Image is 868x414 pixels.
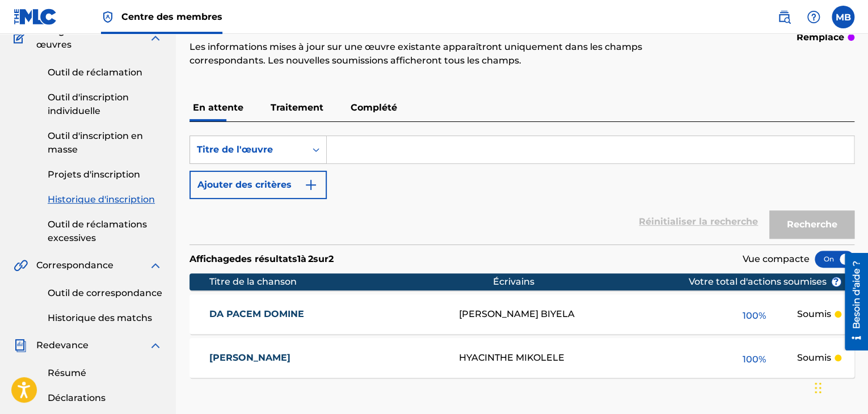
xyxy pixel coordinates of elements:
[48,194,155,205] font: Historique d'inscription
[121,11,222,22] font: Centre des membres
[743,354,759,365] font: 100
[14,259,28,272] img: Correspondance
[301,254,306,264] font: à
[48,91,162,118] a: Outil d'inscription individuelle
[304,178,318,192] img: 9d2ae6d4665cec9f34b9.svg
[189,171,327,199] button: Ajouter des critères
[797,352,831,363] font: Soumis
[815,371,821,405] div: Glisser
[209,307,444,321] a: DA PACEM DOMINE
[14,9,57,25] img: Logo du MLC
[209,352,290,363] font: [PERSON_NAME]
[833,276,838,287] font: ?
[797,309,831,319] font: Soumis
[773,6,795,28] a: Recherche publique
[811,360,868,414] div: Widget de chat
[197,179,292,190] font: Ajouter des critères
[48,67,142,78] font: Outil de réclamation
[189,41,642,66] font: Les informations mises à jour sur une œuvre existante apparaîtront uniquement dans les champs cor...
[459,352,564,363] font: HYACINTHE MIKOLELE
[832,6,854,28] div: Menu utilisateur
[14,339,27,352] img: Redevance
[14,31,28,45] img: Enregistrement des œuvres
[48,367,86,378] font: Résumé
[807,10,820,24] img: aide
[48,130,143,155] font: Outil d'inscription en masse
[36,260,113,271] font: Correspondance
[743,310,759,321] font: 100
[48,193,162,206] a: Historique d'inscription
[149,259,162,272] img: développer
[759,310,766,321] font: %
[48,66,162,79] a: Outil de réclamation
[297,254,301,264] font: 1
[48,311,162,325] a: Historique des matchs
[689,276,827,287] font: Votre total d'actions soumises
[308,254,313,264] font: 2
[48,392,106,403] font: Déclarations
[351,102,397,113] font: Complété
[15,8,26,76] font: Besoin d'aide ?
[48,391,162,405] a: Déclarations
[328,254,334,264] font: 2
[48,129,162,157] a: Outil d'inscription en masse
[493,276,534,287] font: Écrivains
[48,288,162,298] font: Outil de correspondance
[48,218,162,245] a: Outil de réclamations excessives
[797,32,844,43] font: remplacé
[235,254,297,264] font: des résultats
[209,351,444,365] a: [PERSON_NAME]
[101,10,115,24] img: Détenteur des droits supérieurs
[48,219,147,243] font: Outil de réclamations excessives
[197,144,273,155] font: Titre de l'œuvre
[149,339,162,352] img: développer
[149,31,162,45] img: développer
[836,253,868,350] iframe: Centre de ressources
[48,92,129,116] font: Outil d'inscription individuelle
[193,102,243,113] font: En attente
[36,340,89,350] font: Redevance
[48,312,152,323] font: Historique des matchs
[189,136,854,244] form: Formulaire de recherche
[48,286,162,300] a: Outil de correspondance
[802,6,825,28] div: Aide
[271,102,323,113] font: Traitement
[743,254,810,264] font: Vue compacte
[459,309,575,319] font: [PERSON_NAME] BIYELA
[313,254,328,264] font: sur
[759,354,766,365] font: %
[48,366,162,380] a: Résumé
[777,10,791,24] img: recherche
[189,254,235,264] font: Affichage
[48,169,140,180] font: Projets d'inscription
[48,168,162,181] a: Projets d'inscription
[209,309,304,319] font: DA PACEM DOMINE
[811,360,868,414] iframe: Widget de discussion
[209,276,297,287] font: Titre de la chanson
